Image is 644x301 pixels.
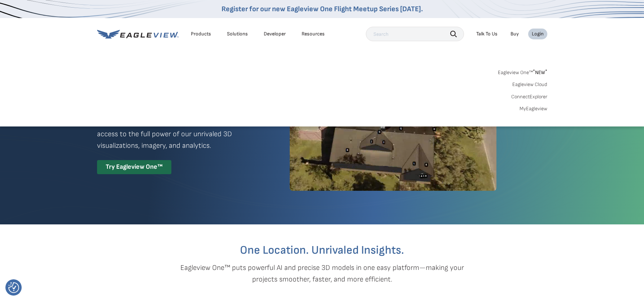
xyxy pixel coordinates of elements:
[8,282,19,293] img: Revisit consent button
[168,262,477,285] p: Eagleview One™ puts powerful AI and precise 3D models in one easy platform—making your projects s...
[222,5,423,13] a: Register for our new Eagleview One Flight Meetup Series [DATE].
[476,31,498,37] div: Talk To Us
[366,27,464,41] input: Search
[302,31,325,37] div: Resources
[191,31,211,37] div: Products
[511,94,547,100] a: ConnectExplorer
[520,106,547,112] a: MyEagleview
[533,69,547,76] span: NEW
[264,31,286,37] a: Developer
[498,67,547,76] a: Eagleview One™*NEW*
[511,31,519,37] a: Buy
[532,31,544,37] div: Login
[227,31,248,37] div: Solutions
[97,160,171,174] div: Try Eagleview One™
[97,117,264,151] p: A premium digital experience that provides seamless access to the full power of our unrivaled 3D ...
[8,282,19,293] button: Consent Preferences
[102,245,542,256] h2: One Location. Unrivaled Insights.
[512,81,547,88] a: Eagleview Cloud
